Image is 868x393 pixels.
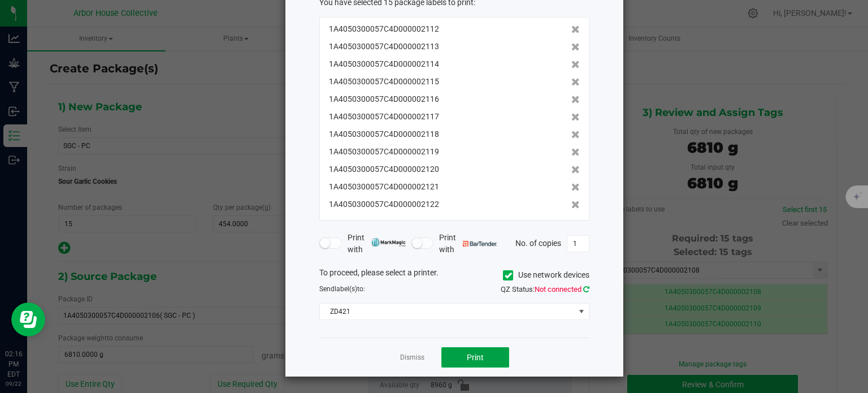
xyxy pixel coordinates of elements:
span: Print with [348,232,406,256]
span: Print with [439,232,497,256]
span: 1A4050300057C4D000002115 [329,76,439,88]
span: QZ Status: [501,285,589,293]
span: 1A4050300057C4D000002112 [329,23,439,35]
label: Use network devices [503,269,589,281]
span: 1A4050300057C4D000002122 [329,198,439,210]
span: Not connected [535,285,581,293]
span: 1A4050300057C4D000002113 [329,41,439,53]
img: mark_magic_cybra.png [371,238,406,247]
span: 1A4050300057C4D000002116 [329,93,439,105]
span: No. of copies [515,238,561,247]
span: 1A4050300057C4D000002118 [329,128,439,140]
span: 1A4050300057C4D000002117 [329,111,439,123]
iframe: Resource center [11,303,45,336]
a: Dismiss [400,353,424,362]
button: Print [441,347,509,368]
span: 1A4050300057C4D000002120 [329,163,439,175]
div: To proceed, please select a printer. [311,267,598,284]
span: ZD421 [320,304,575,319]
img: bartender.png [463,241,497,247]
span: 1A4050300057C4D000002119 [329,146,439,158]
span: Send to: [319,285,365,293]
span: 1A4050300057C4D000002114 [329,58,439,70]
span: 1A4050300057C4D000002121 [329,181,439,193]
span: Print [467,353,484,362]
span: label(s) [335,285,357,293]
